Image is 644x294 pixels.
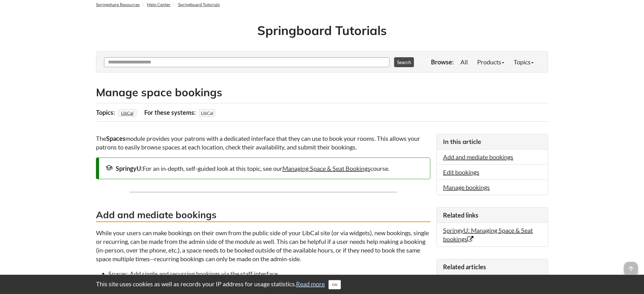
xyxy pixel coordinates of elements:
a: Help Center [147,2,171,7]
a: Edit bookings [443,168,479,176]
h2: Manage space bookings [96,85,548,100]
p: While your users can make bookings on their own from the public side of your LibCal site (or via ... [96,228,430,263]
a: SpringyU: Managing Space & Seat bookings [443,227,533,243]
a: Products [472,56,509,68]
h3: In this article [443,137,542,146]
p: The module provides your patrons with a dedicated interface that they can use to book your rooms.... [96,134,430,151]
div: For these systems: [144,106,197,118]
strong: Spaces [106,135,125,142]
a: Springshare Resources [96,2,140,7]
div: Topics: [96,106,116,118]
a: LibCal [120,109,134,118]
a: arrow_upward [624,262,638,270]
a: Managing Space & Seat Bookings [282,165,370,172]
p: Browse: [431,58,454,66]
div: For an in-depth, self-guided look at this topic, see our course. [105,164,424,173]
a: Manage bookings [443,184,490,191]
a: Springboard Tutorials [178,2,220,7]
h3: Add and mediate bookings [96,208,430,222]
strong: SpringyU: [116,165,143,172]
div: This site uses cookies as well as records your IP address for usage statistics. [90,279,554,289]
a: Topics [509,56,538,68]
button: Search [394,57,414,67]
a: Read more [296,280,325,288]
span: Related articles [443,263,486,270]
a: All [456,56,472,68]
span: LibCal [199,109,215,117]
h1: Springboard Tutorials [101,22,543,39]
a: Spaces: Add single and recurring bookings via the staff interface [108,270,278,277]
button: Close [329,280,341,289]
span: arrow_upward [624,262,638,275]
span: Related links [443,211,478,219]
a: Add and mediate bookings [443,153,513,161]
span: school [105,164,113,171]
